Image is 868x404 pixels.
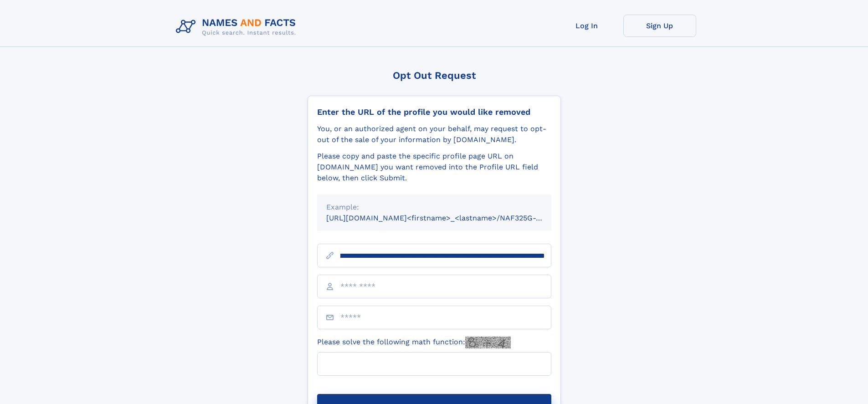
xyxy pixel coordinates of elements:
[172,15,303,39] img: Logo Names and Facts
[326,214,569,222] small: [URL][DOMAIN_NAME]<firstname>_<lastname>/NAF325G-xxxxxxxx
[550,15,623,37] a: Log In
[623,15,696,37] a: Sign Up
[326,202,542,213] div: Example:
[308,70,561,81] div: Opt Out Request
[317,107,551,117] div: Enter the URL of the profile you would like removed
[317,337,511,348] label: Please solve the following math function:
[317,123,551,145] div: You, or an authorized agent on your behalf, may request to opt-out of the sale of your informatio...
[317,151,551,184] div: Please copy and paste the specific profile page URL on [DOMAIN_NAME] you want removed into the Pr...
